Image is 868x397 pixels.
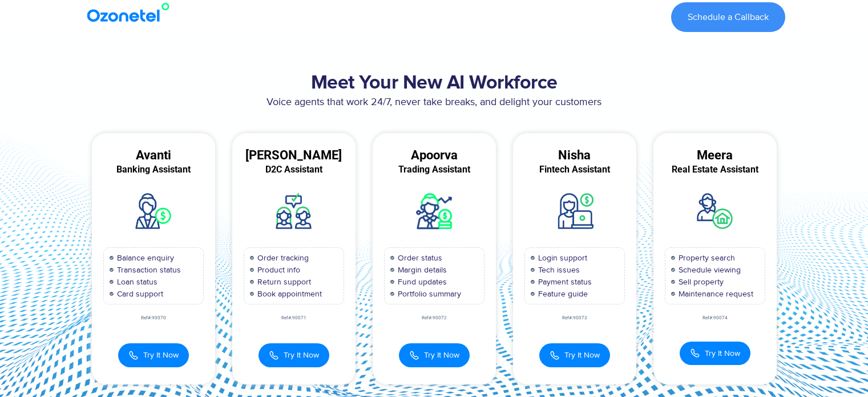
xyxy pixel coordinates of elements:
button: Try It Now [539,343,610,367]
span: Schedule a Callback [688,13,769,22]
div: Ref#:90070 [92,316,215,320]
span: Property search [676,252,735,264]
span: Schedule viewing [676,264,741,276]
div: Ref#:90071 [232,316,356,320]
div: Nisha [513,150,636,161]
img: Call Icon [690,348,700,358]
button: Try It Now [118,343,189,367]
span: Product info [255,264,300,276]
img: Call Icon [409,349,419,362]
span: Login support [535,252,587,264]
span: Try It Now [564,349,600,361]
img: Call Icon [550,349,560,362]
div: Fintech Assistant [513,165,636,175]
span: Try It Now [424,349,459,361]
button: Try It Now [399,343,470,367]
div: [PERSON_NAME] [232,150,356,161]
img: Call Icon [269,349,279,362]
div: Trading Assistant [373,165,496,175]
span: Feature guide [535,288,588,300]
span: Maintenance request [676,288,753,300]
div: Ref#:90074 [653,316,777,320]
button: Try It Now [259,343,329,367]
span: Book appointment [255,288,322,300]
span: Card support [114,288,163,300]
span: Try It Now [705,347,740,359]
span: Tech issues [535,264,580,276]
p: Voice agents that work 24/7, never take breaks, and delight your customers [83,95,785,110]
div: Banking Assistant [92,165,215,175]
span: Portfolio summary [395,288,461,300]
span: Fund updates [395,276,447,288]
span: Order tracking [255,252,309,264]
span: Loan status [114,276,158,288]
span: Try It Now [143,349,179,361]
img: Call Icon [128,349,139,362]
div: Ref#:90073 [513,316,636,320]
button: Try It Now [680,342,750,365]
span: Balance enquiry [114,252,174,264]
span: Payment status [535,276,592,288]
div: Apoorva [373,150,496,161]
div: Avanti [92,150,215,161]
span: Return support [255,276,311,288]
span: Margin details [395,264,447,276]
span: Transaction status [114,264,181,276]
span: Order status [395,252,442,264]
a: Schedule a Callback [671,2,785,32]
div: Meera [653,150,777,161]
h2: Meet Your New AI Workforce [83,72,785,95]
span: Sell property [676,276,724,288]
div: Real Estate Assistant [653,165,777,175]
div: D2C Assistant [232,165,356,175]
span: Try It Now [284,349,319,361]
div: Ref#:90072 [373,316,496,320]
